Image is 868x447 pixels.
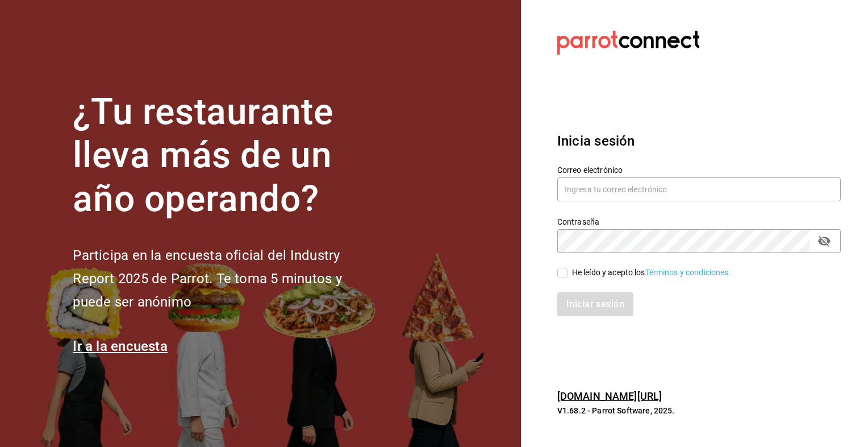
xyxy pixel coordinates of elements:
button: passwordField [815,231,834,251]
input: Ingresa tu correo electrónico [557,177,841,201]
a: [DOMAIN_NAME][URL] [557,390,662,402]
h1: ¿Tu restaurante lleva más de un año operando? [73,90,379,221]
div: He leído y acepto los [572,267,731,279]
p: V1.68.2 - Parrot Software, 2025. [557,405,841,416]
label: Correo electrónico [557,165,841,173]
h3: Inicia sesión [557,131,841,151]
label: Contraseña [557,217,841,225]
a: Ir a la encuesta [73,338,168,354]
h2: Participa en la encuesta oficial del Industry Report 2025 de Parrot. Te toma 5 minutos y puede se... [73,244,379,313]
a: Términos y condiciones. [645,268,731,277]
